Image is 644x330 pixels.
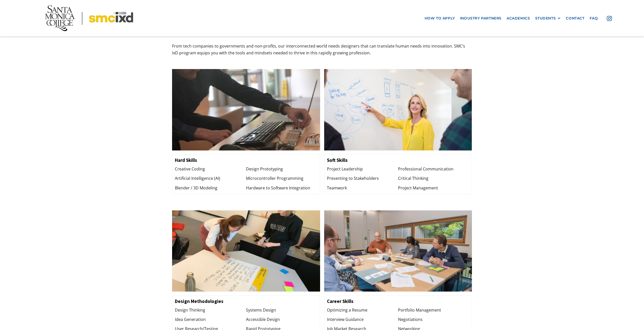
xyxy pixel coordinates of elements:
[246,185,317,191] div: Hardware to Software Integration
[327,166,398,172] div: Project Leadership
[175,166,246,172] div: Creative Coding
[175,185,246,191] div: Blender / 3D Modeling
[563,13,587,23] a: contact
[175,298,317,304] h3: Design Methodologies
[246,175,317,182] div: Microcontroller Programming
[587,13,600,23] a: faq
[45,5,133,31] img: Santa Monica College - SMC IxD logo
[327,175,398,182] div: Presenting to Stakeholders
[398,316,469,323] div: Negotiations
[458,13,504,23] a: industry partners
[246,316,317,323] div: Accessible Design
[398,185,469,191] div: Project Management
[327,157,469,163] h3: Soft Skills
[175,175,246,182] div: Artificial Intelligence (AI)
[327,307,398,314] div: Optimizing a Resume
[422,13,458,23] a: how to apply
[398,307,469,314] div: Portfolio Management
[398,166,469,172] div: Professional Communication
[172,43,472,56] p: From tech companies to governments and non-profits, our interconnected world needs designers that...
[175,307,246,314] div: Design Thinking
[535,16,556,20] div: STUDENTS
[607,16,612,21] img: icon - instagram
[246,307,317,314] div: Systems Design
[175,157,317,163] h3: Hard Skills
[398,175,469,182] div: Critical Thinking
[327,316,398,323] div: Interview Guidance
[175,316,246,323] div: Idea Generation
[504,13,532,23] a: Academics
[246,166,317,172] div: Design Prototyping
[535,16,561,20] div: STUDENTS
[327,185,398,191] div: Teamwork
[327,298,469,304] h3: Career Skills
